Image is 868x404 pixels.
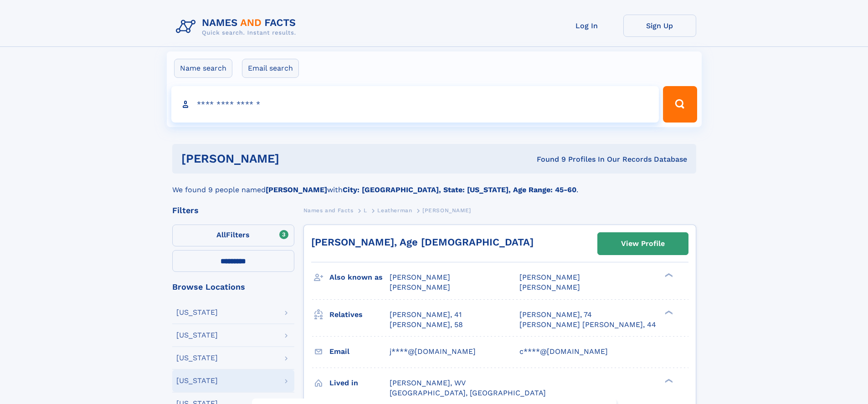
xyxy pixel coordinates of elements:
a: [PERSON_NAME], 58 [390,320,463,330]
div: Browse Locations [172,283,294,291]
div: ❯ [663,272,673,278]
button: Search Button [663,86,697,123]
h3: Email [329,344,390,359]
div: We found 9 people named with . [172,174,696,195]
h3: Lived in [329,375,390,391]
a: Sign Up [623,15,696,37]
span: L [364,207,367,214]
b: City: [GEOGRAPHIC_DATA], State: [US_STATE], Age Range: 45-60 [343,185,576,194]
h3: Relatives [329,307,390,322]
span: [GEOGRAPHIC_DATA], [GEOGRAPHIC_DATA] [390,389,546,397]
label: Filters [172,225,294,246]
span: [PERSON_NAME] [390,283,450,291]
label: Email search [242,59,299,78]
div: ❯ [663,309,673,315]
h1: [PERSON_NAME] [181,153,408,164]
a: [PERSON_NAME], 41 [390,310,462,320]
div: Found 9 Profiles In Our Records Database [408,154,687,164]
span: All [216,230,226,239]
img: Logo Names and Facts [172,15,303,39]
div: ❯ [663,378,673,384]
div: [US_STATE] [176,309,218,316]
span: [PERSON_NAME] [519,273,580,281]
div: [US_STATE] [176,332,218,339]
div: Filters [172,206,294,215]
label: Name search [174,59,232,78]
a: Names and Facts [303,205,354,216]
h3: Also known as [329,270,390,285]
span: [PERSON_NAME] [519,283,580,291]
input: search input [171,86,659,123]
span: [PERSON_NAME], WV [390,378,466,387]
div: View Profile [621,233,665,254]
span: [PERSON_NAME] [390,273,450,281]
a: [PERSON_NAME], 74 [519,310,592,320]
a: [PERSON_NAME] [PERSON_NAME], 44 [519,320,656,330]
a: Log In [550,15,623,37]
a: Leatherman [377,205,412,216]
a: [PERSON_NAME], Age [DEMOGRAPHIC_DATA] [311,236,534,248]
span: [PERSON_NAME] [422,207,471,214]
span: Leatherman [377,207,412,214]
a: View Profile [598,233,688,255]
a: L [364,205,367,216]
div: [US_STATE] [176,377,218,384]
div: [US_STATE] [176,354,218,362]
b: [PERSON_NAME] [266,185,327,194]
